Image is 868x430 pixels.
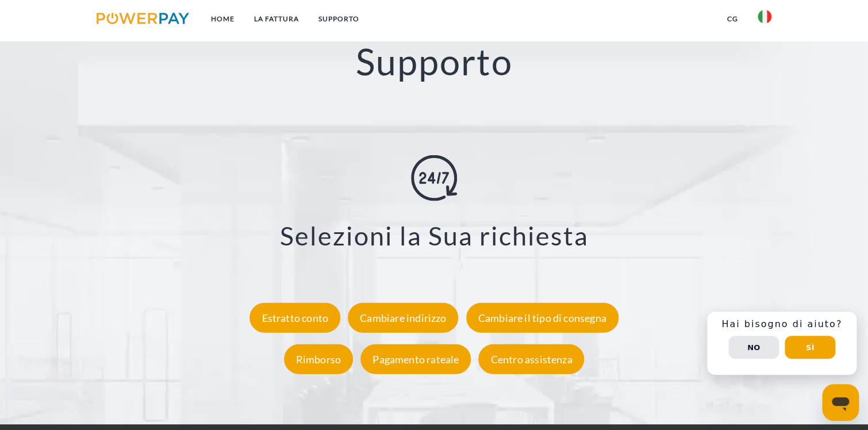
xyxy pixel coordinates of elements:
h3: Hai bisogno di aiuto? [714,318,850,330]
h3: Selezioni la Sua richiesta [58,219,811,251]
div: Estratto conto [249,302,340,332]
button: No [728,336,779,359]
div: Schnellhilfe [707,312,857,375]
a: LA FATTURA [244,9,309,29]
img: it [758,10,771,24]
a: Home [201,9,244,29]
div: Pagamento rateale [360,344,471,374]
a: Centro assistenza [475,352,587,365]
a: Estratto conto [247,311,343,324]
iframe: Pulsante per aprire la finestra di messaggistica [822,384,859,421]
a: Rimborso [281,352,356,365]
button: Sì [785,336,835,359]
a: Pagamento rateale [358,352,474,365]
a: Cambiare indirizzo [345,311,461,324]
h2: Supporto [44,39,825,85]
img: logo-powerpay.svg [97,13,189,24]
img: online-shopping.svg [411,155,457,201]
a: Supporto [309,9,369,29]
div: Rimborso [284,344,353,374]
div: Cambiare indirizzo [348,302,458,332]
div: Cambiare il tipo di consegna [466,302,619,332]
a: Cambiare il tipo di consegna [463,311,621,324]
div: Centro assistenza [478,344,584,374]
a: CG [717,9,748,29]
